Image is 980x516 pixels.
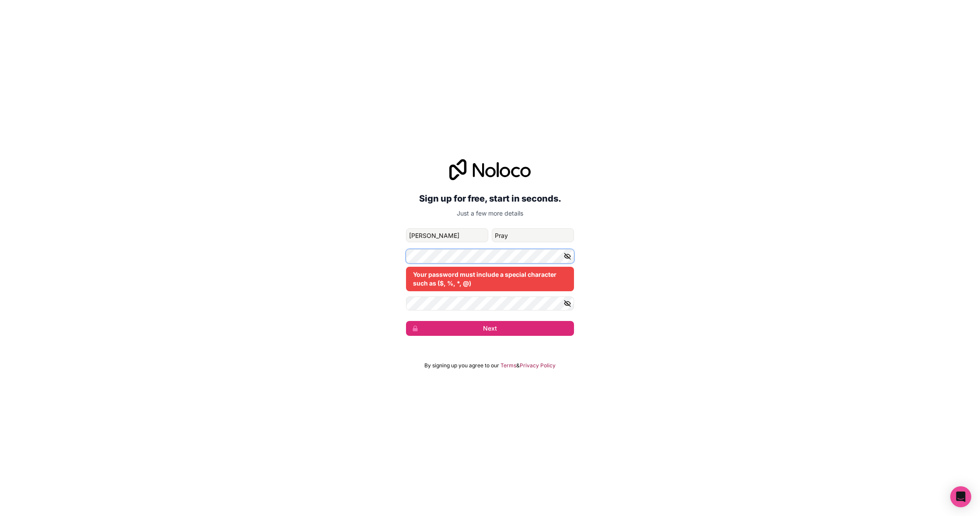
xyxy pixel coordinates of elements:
input: family-name [492,228,574,242]
input: given-name [406,228,488,242]
a: Terms [500,362,516,369]
a: Privacy Policy [520,362,556,369]
span: By signing up you agree to our [424,362,499,369]
h2: Sign up for free, start in seconds. [406,191,574,206]
div: Open Intercom Messenger [950,486,971,507]
button: Next [406,321,574,336]
input: Confirm password [406,296,574,310]
input: Password [406,249,574,263]
span: & [516,362,520,369]
p: Just a few more details [406,209,574,218]
div: Your password must include a special character such as ($, %, *, @) [406,267,574,291]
